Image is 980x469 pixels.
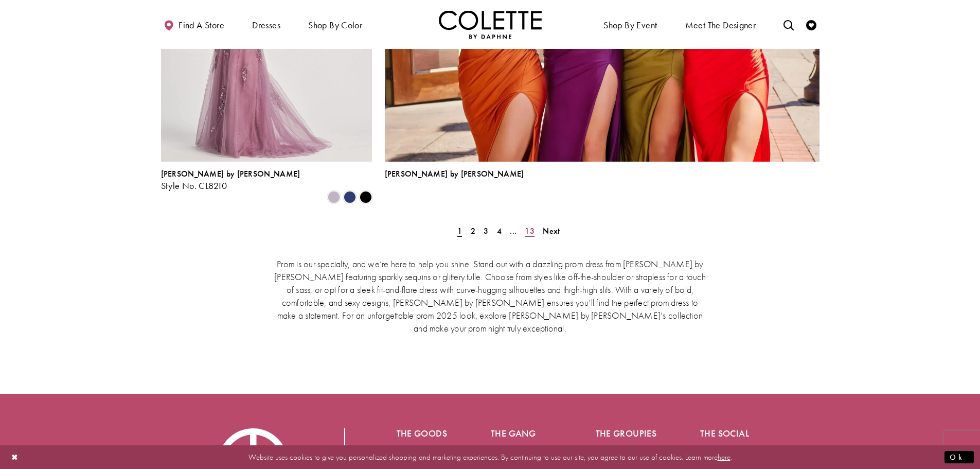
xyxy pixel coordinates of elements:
a: Check Wishlist [804,10,819,39]
i: Navy Blue [344,191,356,203]
i: Heather [328,191,340,203]
span: Shop By Event [601,10,660,39]
span: 13 [525,225,534,236]
h5: The goods [397,428,450,439]
a: Toggle search [781,10,796,39]
a: Page 3 [480,223,491,238]
a: Page 4 [494,223,505,238]
a: Meet the designer [683,10,759,39]
p: Prom is our specialty, and we’re here to help you shine. Stand out with a dazzling prom dress fro... [272,257,709,335]
a: Visit Home Page [439,10,542,39]
span: 4 [497,225,502,236]
a: Page 2 [468,223,478,238]
span: Shop by color [308,20,362,30]
span: Style No. CL8210 [161,180,227,192]
h5: The gang [491,428,555,439]
span: 1 [457,225,462,236]
a: here [718,451,730,462]
h5: The groupies [596,428,660,439]
a: Find a store [161,10,227,39]
span: Shop by color [306,10,365,39]
span: 2 [471,225,475,236]
span: [PERSON_NAME] by [PERSON_NAME] [161,168,300,179]
button: Close Dialog [6,448,24,466]
p: Website uses cookies to give you personalized shopping and marketing experiences. By continuing t... [74,450,906,464]
a: Page 13 [522,223,538,238]
span: ... [510,225,516,236]
h5: The social [700,428,764,439]
button: Submit Dialog [945,450,974,463]
i: Black [360,191,372,203]
a: Next Page [540,223,563,238]
span: 3 [484,225,488,236]
span: Current Page [454,223,465,238]
span: Shop By Event [603,20,657,30]
img: Colette by Daphne [439,10,542,39]
span: Meet the designer [685,20,756,30]
div: Colette by Daphne Style No. CL8210 [161,169,300,191]
span: Next [543,225,560,236]
span: [PERSON_NAME] by [PERSON_NAME] [385,168,524,179]
a: ... [507,223,520,238]
span: Dresses [250,10,283,39]
span: Dresses [252,20,280,30]
span: Find a store [179,20,224,30]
